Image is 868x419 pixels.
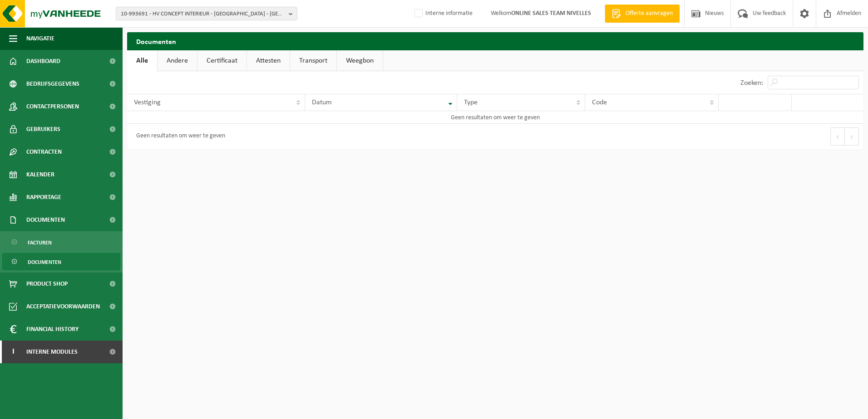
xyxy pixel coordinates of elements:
span: Documenten [26,209,65,231]
span: Datum [312,99,332,106]
span: Rapportage [26,186,61,209]
div: Geen resultaten om weer te geven [132,128,225,145]
span: Offerte aanvragen [623,9,675,18]
span: Acceptatievoorwaarden [26,295,100,318]
a: Certificaat [197,50,247,71]
span: Kalender [26,163,54,186]
a: Offerte aanvragen [605,5,680,23]
label: Interne informatie [413,7,473,20]
span: Contracten [26,141,62,163]
td: Geen resultaten om weer te geven [127,111,863,124]
a: Documenten [2,253,120,270]
button: Previous [830,127,845,146]
a: Weegbon [337,50,383,71]
span: Documenten [28,253,61,271]
a: Alle [127,50,157,71]
span: 10-993691 - HV CONCEPT INTERIEUR - [GEOGRAPHIC_DATA] - [GEOGRAPHIC_DATA] [121,7,285,21]
span: I [9,341,17,363]
a: Attesten [247,50,290,71]
span: Type [464,99,478,106]
a: Facturen [2,234,120,251]
span: Navigatie [26,27,54,50]
span: Facturen [28,234,52,251]
h2: Documenten [127,32,863,50]
span: Contactpersonen [26,95,79,118]
span: Bedrijfsgegevens [26,73,79,95]
a: Andere [158,50,197,71]
a: Transport [290,50,336,71]
span: Interne modules [26,341,78,363]
span: Dashboard [26,50,60,73]
label: Zoeken: [740,79,763,87]
span: Product Shop [26,273,68,295]
button: 10-993691 - HV CONCEPT INTERIEUR - [GEOGRAPHIC_DATA] - [GEOGRAPHIC_DATA] [116,7,297,20]
span: Vestiging [134,99,161,106]
span: Financial History [26,318,79,341]
span: Code [592,99,607,106]
button: Next [845,127,859,146]
strong: ONLINE SALES TEAM NIVELLES [511,10,591,17]
span: Gebruikers [26,118,60,141]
